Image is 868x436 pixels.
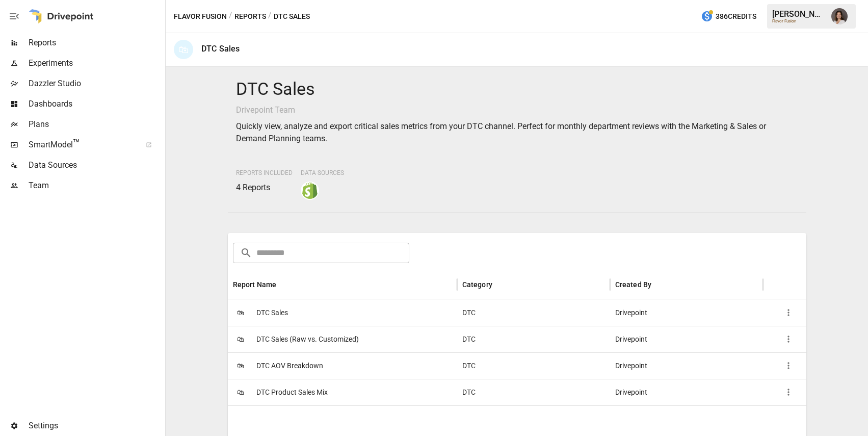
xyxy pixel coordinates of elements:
[233,358,248,373] span: 🛍
[229,10,232,23] div: /
[29,159,163,171] span: Data Sources
[610,299,763,326] div: Drivepoint
[256,300,288,326] span: DTC Sales
[610,379,763,405] div: Drivepoint
[457,299,610,326] div: DTC
[236,104,798,116] p: Drivepoint Team
[652,277,667,292] button: Sort
[256,379,328,405] span: DTC Product Sales Mix
[236,79,798,100] h4: DTC Sales
[29,179,163,192] span: Team
[29,78,163,90] span: Dazzler Studio
[772,19,825,23] div: Flavor Fusion
[457,326,610,352] div: DTC
[716,10,756,23] span: 386 Credits
[457,352,610,379] div: DTC
[831,8,848,24] img: Franziska Ibscher
[236,182,293,194] p: 4 Reports
[233,331,248,347] span: 🛍
[277,277,292,292] button: Sort
[29,420,163,432] span: Settings
[236,169,293,176] span: Reports Included
[201,44,240,54] div: DTC Sales
[29,57,163,69] span: Experiments
[174,10,227,23] button: Flavor Fusion
[457,379,610,405] div: DTC
[268,10,272,23] div: /
[29,139,135,151] span: SmartModel
[29,98,163,110] span: Dashboards
[29,37,163,49] span: Reports
[236,120,798,145] p: Quickly view, analyze and export critical sales metrics from your DTC channel. Perfect for monthl...
[256,353,323,379] span: DTC AOV Breakdown
[302,183,318,199] img: shopify
[615,280,652,289] div: Created By
[610,352,763,379] div: Drivepoint
[825,2,854,31] button: Franziska Ibscher
[73,137,80,150] span: ™
[233,384,248,400] span: 🛍
[29,118,163,131] span: Plans
[610,326,763,352] div: Drivepoint
[493,277,508,292] button: Sort
[772,9,825,19] div: [PERSON_NAME]
[233,280,277,289] div: Report Name
[697,7,760,26] button: 386Credits
[301,169,344,176] span: Data Sources
[462,280,492,289] div: Category
[174,40,193,59] div: 🛍
[234,10,266,23] button: Reports
[233,305,248,320] span: 🛍
[256,326,359,352] span: DTC Sales (Raw vs. Customized)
